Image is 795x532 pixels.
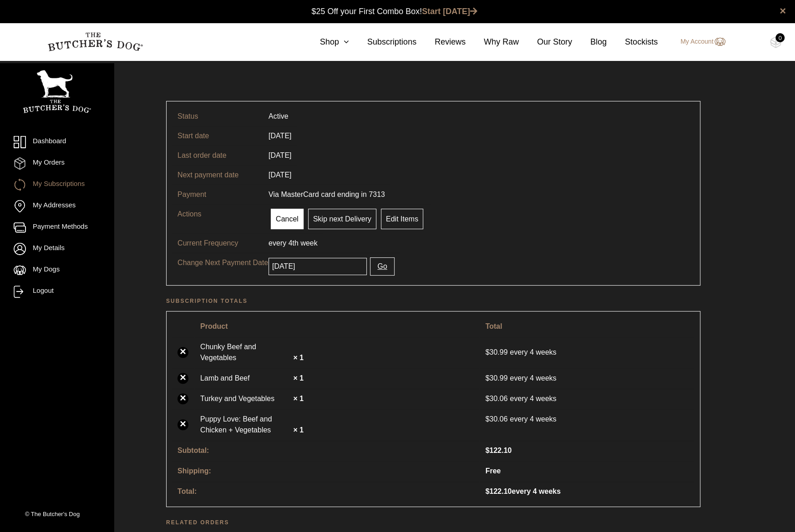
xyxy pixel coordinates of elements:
[302,36,349,48] a: Shop
[485,447,511,454] span: 122.10
[480,461,694,481] td: Free
[200,373,291,384] a: Lamb and Beef
[14,136,100,148] a: Dashboard
[485,447,489,454] span: $
[263,107,294,126] td: Active
[195,317,479,336] th: Product
[172,165,263,185] td: Next payment date
[671,36,725,47] a: My Account
[14,243,100,255] a: My Details
[485,348,510,356] span: 30.99
[172,185,263,204] td: Payment
[263,126,297,146] td: [DATE]
[349,36,416,48] a: Subscriptions
[14,221,100,234] a: Payment Methods
[268,239,299,247] span: every 4th
[485,487,489,495] span: $
[308,209,376,229] a: Skip next Delivery
[480,389,694,408] td: every 4 weeks
[172,126,263,146] td: Start date
[200,414,291,436] a: Puppy Love: Beef and Chicken + Vegetables
[780,5,786,16] a: close
[23,70,91,113] img: TBD_Portrait_Logo_White.png
[485,395,489,402] span: $
[177,373,188,384] a: ×
[775,33,785,42] div: 0
[14,286,100,298] a: Logout
[172,204,263,233] td: Actions
[177,238,268,249] p: Current Frequency
[172,107,263,126] td: Status
[485,374,489,382] span: $
[200,393,291,404] a: Turkey and Vegetables
[268,191,385,198] span: Via MasterCard card ending in 7313
[177,393,188,404] a: ×
[14,264,100,276] a: My Dogs
[14,157,100,170] a: My Orders
[485,348,489,356] span: $
[480,368,694,388] td: every 4 weeks
[485,415,489,423] span: $
[480,482,694,501] td: every 4 weeks
[293,354,304,361] strong: × 1
[177,419,188,430] a: ×
[300,239,317,247] span: week
[293,395,304,402] strong: × 1
[485,487,511,495] span: 122.10
[485,414,510,425] span: 30.06
[14,179,100,191] a: My Subscriptions
[416,36,466,48] a: Reviews
[172,482,479,501] th: Total:
[607,36,658,48] a: Stockists
[370,257,394,276] button: Go
[572,36,607,48] a: Blog
[172,441,479,460] th: Subtotal:
[422,7,477,16] a: Start [DATE]
[263,146,297,165] td: [DATE]
[485,395,510,402] span: 30.06
[166,296,700,306] h2: Subscription totals
[263,165,297,185] td: [DATE]
[200,341,291,363] a: Chunky Beef and Vegetables
[177,347,188,358] a: ×
[519,36,572,48] a: Our Story
[293,374,304,382] strong: × 1
[770,36,781,48] img: TBD_Cart-Empty.png
[466,36,519,48] a: Why Raw
[480,317,694,336] th: Total
[177,257,268,268] p: Change Next Payment Date
[381,209,423,229] a: Edit Items
[172,461,479,481] th: Shipping:
[480,409,694,429] td: every 4 weeks
[14,200,100,212] a: My Addresses
[172,146,263,165] td: Last order date
[485,374,510,382] span: 30.99
[293,426,304,434] strong: × 1
[166,518,700,527] h2: Related orders
[271,209,304,229] a: Cancel
[480,337,694,367] td: every 4 weeks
